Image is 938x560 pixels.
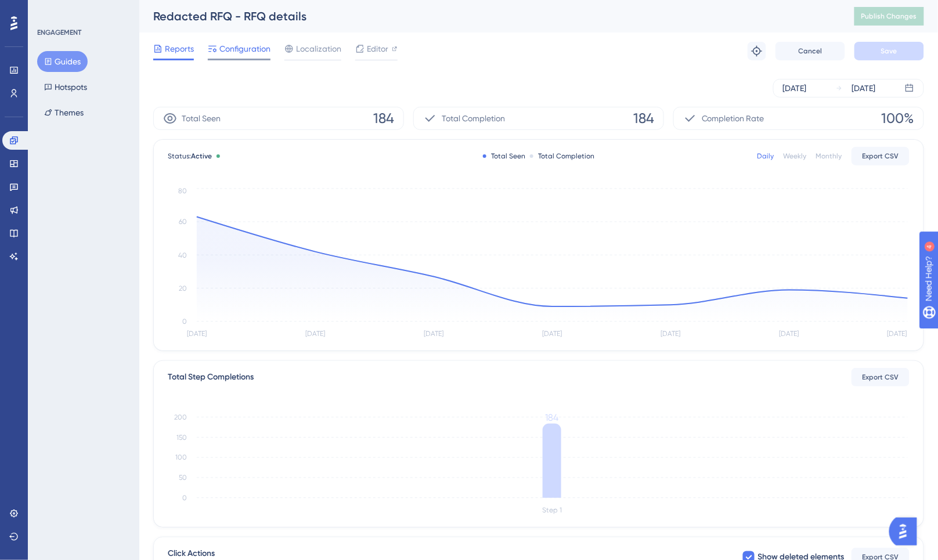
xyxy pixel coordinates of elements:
[852,368,910,386] button: Export CSV
[187,330,207,338] tspan: [DATE]
[863,151,899,161] span: Export CSV
[483,151,525,161] div: Total Seen
[191,152,212,160] span: Active
[37,28,81,37] div: ENGAGEMENT
[175,454,187,462] tspan: 100
[37,102,91,123] button: Themes
[424,330,443,338] tspan: [DATE]
[530,151,594,161] div: Total Completion
[168,370,254,384] div: Total Step Completions
[219,42,270,56] span: Configuration
[178,251,187,259] tspan: 40
[178,187,187,195] tspan: 80
[861,12,917,21] span: Publish Changes
[543,330,562,338] tspan: [DATE]
[546,412,559,423] tspan: 184
[854,7,924,26] button: Publish Changes
[165,42,194,56] span: Reports
[633,109,654,128] span: 184
[780,330,799,338] tspan: [DATE]
[179,218,187,226] tspan: 60
[543,507,562,515] tspan: Step 1
[168,151,212,161] span: Status:
[854,42,924,60] button: Save
[81,6,84,15] div: 4
[784,151,807,161] div: Weekly
[296,42,341,56] span: Localization
[182,111,221,125] span: Total Seen
[37,51,88,72] button: Guides
[27,3,73,17] span: Need Help?
[176,433,187,442] tspan: 150
[775,42,845,60] button: Cancel
[174,413,187,421] tspan: 200
[852,147,910,165] button: Export CSV
[442,111,505,125] span: Total Completion
[661,330,681,338] tspan: [DATE]
[179,284,187,292] tspan: 20
[37,77,94,97] button: Hotspots
[702,111,764,125] span: Completion Rate
[799,46,822,56] span: Cancel
[887,330,907,338] tspan: [DATE]
[373,109,394,128] span: 184
[852,81,876,95] div: [DATE]
[305,330,325,338] tspan: [DATE]
[182,317,187,326] tspan: 0
[863,373,899,382] span: Export CSV
[881,46,897,56] span: Save
[153,8,825,24] div: Redacted RFQ - RFQ details
[889,514,924,549] iframe: UserGuiding AI Assistant Launcher
[182,494,187,502] tspan: 0
[367,42,388,56] span: Editor
[882,109,914,128] span: 100%
[179,474,187,482] tspan: 50
[816,151,842,161] div: Monthly
[757,151,774,161] div: Daily
[783,81,807,95] div: [DATE]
